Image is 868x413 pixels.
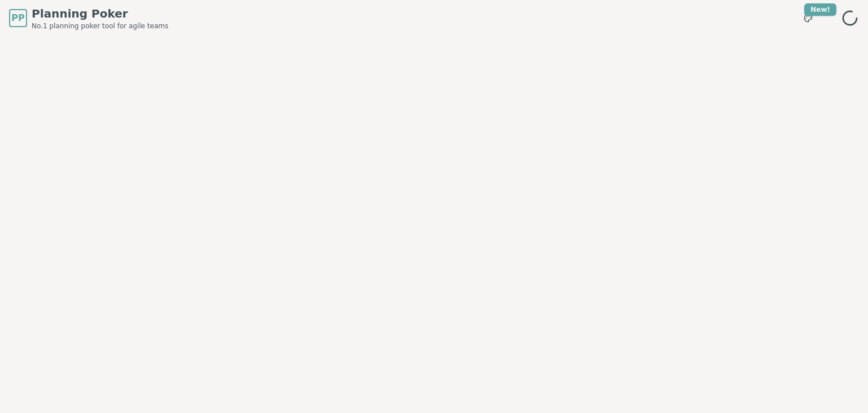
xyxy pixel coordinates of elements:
span: Planning Poker [32,6,168,21]
div: New! [804,3,836,16]
span: No.1 planning poker tool for agile teams [32,21,168,31]
a: PPPlanning PokerNo.1 planning poker tool for agile teams [9,6,168,31]
button: New! [798,8,818,28]
span: PP [11,11,24,25]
